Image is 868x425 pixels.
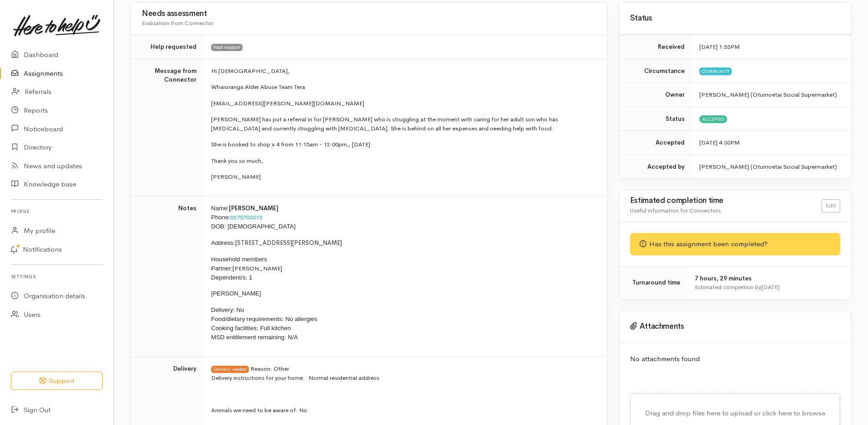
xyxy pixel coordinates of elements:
[619,83,692,107] td: Owner
[211,44,243,51] span: Food support
[11,372,103,390] button: Support
[619,131,692,155] td: Accepted
[211,223,295,230] span: DOB: [DEMOGRAPHIC_DATA]
[630,354,840,364] p: No attachments found
[619,266,687,299] td: Turnaround time
[699,91,837,98] span: [PERSON_NAME] (Otumoetai Social Supermarket)
[211,172,596,181] p: [PERSON_NAME]
[699,139,740,146] time: [DATE] 4:30PM
[211,406,596,415] p: Animals we need to be aware of: No
[11,205,103,218] h6: Profile
[211,115,596,133] p: [PERSON_NAME] has put a referral in for [PERSON_NAME] who is struggling at the moment with caring...
[211,255,596,282] p: [PERSON_NAME]
[235,239,342,247] span: [STREET_ADDRESS][PERSON_NAME]
[630,233,840,255] div: Has this assignment been completed?
[211,373,596,383] p: Delivery instructions for your home: Normal residential address
[630,322,840,331] h3: Attachments
[211,256,267,272] span: Household members Partner:
[695,283,840,292] div: Estimated completion by
[229,204,279,212] span: [PERSON_NAME]
[619,59,692,83] td: Circumstance
[211,290,261,297] span: [PERSON_NAME]
[131,35,204,59] td: Help requested
[131,59,204,196] td: Message from Connector
[630,207,721,214] span: Useful information for Connectors
[211,239,235,246] span: Address:
[699,43,740,51] time: [DATE] 1:53PM
[131,196,204,357] td: Notes
[699,115,727,123] span: Accepted
[211,67,596,76] p: Hi [DEMOGRAPHIC_DATA],
[211,83,596,92] p: Whaioranga Alder Abuse Team Tera
[211,274,252,281] span: Dependent/s: 1
[692,155,851,178] td: [PERSON_NAME] (Otumoetai Social Supermarket)
[619,107,692,131] td: Status
[142,10,596,18] h3: Needs assessment
[211,366,249,373] span: Delivery needed
[630,14,840,23] h3: Status
[619,35,692,59] td: Received
[250,365,289,373] span: Reason: Other
[619,155,692,178] td: Accepted by
[645,409,825,417] span: Drag and drop files here to upload or click here to browse
[695,275,752,282] span: 7 hours, 29 minutes
[699,67,732,75] span: Community
[630,197,821,205] h3: Estimated completion time
[211,156,596,166] p: Thank you so much,
[211,140,596,149] p: She is booked to shop x 4 from 11:15am - 12:00pm,, [DATE]
[11,270,103,283] h6: Settings
[211,205,229,212] span: Name:
[211,306,317,341] span: Delivery: No Food/dietary requirements: No allergies Cooking facilities: Full kitchen MSD entitle...
[211,99,596,108] p: [EMAIL_ADDRESS][PERSON_NAME][DOMAIN_NAME]
[761,283,780,291] time: [DATE]
[211,214,230,221] span: Phone:
[230,213,262,221] a: 0275703015
[142,19,213,27] span: Evaluation from Connector
[821,199,840,212] a: Edit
